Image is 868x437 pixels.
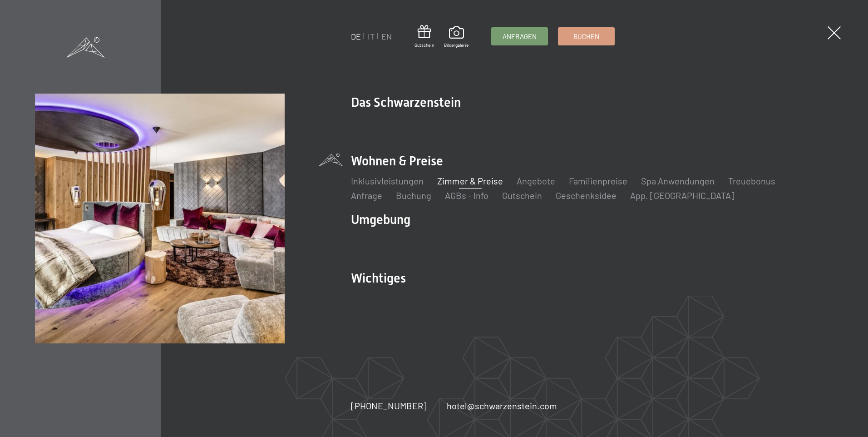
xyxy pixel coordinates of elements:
a: AGBs - Info [445,190,488,201]
span: Gutschein [414,42,434,48]
span: Anfragen [503,32,537,41]
a: Familienpreise [569,175,627,186]
a: Anfrage [351,190,382,201]
a: Treuebonus [728,175,775,186]
a: App. [GEOGRAPHIC_DATA] [630,190,735,201]
a: Buchen [558,28,614,45]
a: [PHONE_NUMBER] [351,399,427,412]
a: Bildergalerie [444,26,469,48]
a: Buchung [396,190,431,201]
a: DE [351,31,361,41]
a: Anfragen [492,28,547,45]
a: Gutschein [502,190,542,201]
a: EN [381,31,392,41]
a: IT [368,31,375,41]
span: Bildergalerie [444,42,469,48]
a: Geschenksidee [556,190,616,201]
span: [PHONE_NUMBER] [351,400,427,411]
a: Angebote [517,175,555,186]
a: Inklusivleistungen [351,175,424,186]
a: Gutschein [414,25,434,48]
a: Spa Anwendungen [641,175,715,186]
a: Zimmer & Preise [437,175,503,186]
span: Buchen [573,32,599,41]
a: hotel@schwarzenstein.com [447,399,557,412]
